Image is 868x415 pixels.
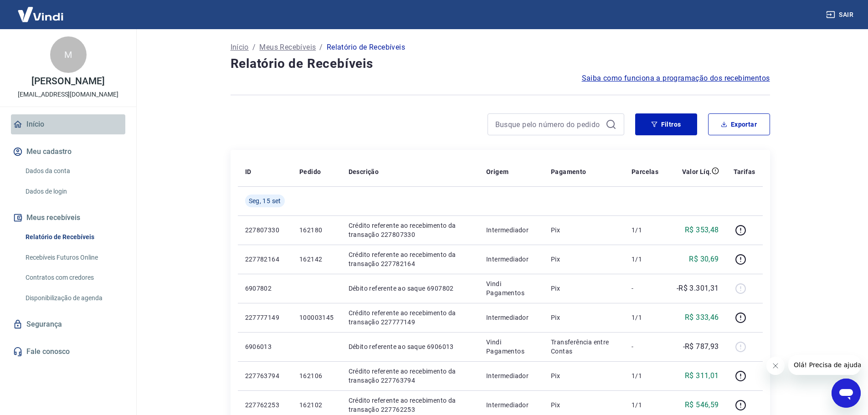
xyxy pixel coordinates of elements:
[677,283,719,294] p: -R$ 3.301,31
[245,284,285,293] p: 6907802
[682,167,712,176] p: Valor Líq.
[486,225,536,235] p: Intermediador
[22,268,125,287] a: Contratos com credores
[582,73,770,84] a: Saiba como funciona a programação dos recebimentos
[11,208,125,228] button: Meus recebíveis
[766,357,785,375] iframe: Fechar mensagem
[551,371,617,380] p: Pix
[632,400,658,410] p: 1/1
[486,371,536,380] p: Intermediador
[486,255,536,264] p: Intermediador
[319,42,323,53] p: /
[252,42,256,53] p: /
[11,114,125,134] a: Início
[231,42,249,53] a: Início
[486,313,536,322] p: Intermediador
[299,255,334,264] p: 162142
[632,255,658,264] p: 1/1
[551,313,617,322] p: Pix
[327,42,405,53] p: Relatório de Recebíveis
[734,167,755,176] p: Tarifas
[832,379,861,408] iframe: Botão para abrir a janela de mensagens
[551,167,586,176] p: Pagamento
[632,342,658,351] p: -
[11,0,70,28] img: Vindi
[685,312,719,323] p: R$ 333,46
[632,371,658,380] p: 1/1
[349,396,472,414] p: Crédito referente ao recebimento da transação 227762253
[245,225,285,235] p: 227807330
[486,167,508,176] p: Origem
[551,225,617,235] p: Pix
[689,254,719,265] p: R$ 30,69
[299,313,334,322] p: 100003145
[349,342,472,351] p: Débito referente ao saque 6906013
[349,367,472,385] p: Crédito referente ao recebimento da transação 227763794
[299,225,334,235] p: 162180
[349,250,472,268] p: Crédito referente ao recebimento da transação 227782164
[486,279,536,297] p: Vindi Pagamentos
[22,182,125,201] a: Dados de login
[349,308,472,327] p: Crédito referente ao recebimento da transação 227777149
[231,55,770,73] h4: Relatório de Recebíveis
[349,167,379,176] p: Descrição
[22,228,125,246] a: Relatório de Recebíveis
[22,289,125,307] a: Disponibilização de agenda
[11,342,125,362] a: Fale conosco
[788,355,861,375] iframe: Mensagem da empresa
[245,313,285,322] p: 227777149
[299,167,321,176] p: Pedido
[245,400,285,410] p: 227762253
[824,6,857,23] button: Sair
[245,255,285,264] p: 227782164
[245,371,285,380] p: 227763794
[245,342,285,351] p: 6906013
[486,338,536,356] p: Vindi Pagamentos
[685,225,719,236] p: R$ 353,48
[249,196,281,205] span: Seg, 15 set
[11,314,125,334] a: Segurança
[551,284,617,293] p: Pix
[486,400,536,410] p: Intermediador
[22,248,125,267] a: Recebíveis Futuros Online
[11,142,125,162] button: Meu cadastro
[551,255,617,264] p: Pix
[632,284,658,293] p: -
[551,400,617,410] p: Pix
[685,370,719,381] p: R$ 311,01
[18,90,118,99] p: [EMAIL_ADDRESS][DOMAIN_NAME]
[632,313,658,322] p: 1/1
[551,338,617,356] p: Transferência entre Contas
[685,400,719,410] p: R$ 546,59
[708,113,770,135] button: Exportar
[299,371,334,380] p: 162106
[5,6,77,14] span: Olá! Precisa de ajuda?
[245,167,252,176] p: ID
[632,167,658,176] p: Parcelas
[683,341,719,352] p: -R$ 787,93
[635,113,697,135] button: Filtros
[495,118,602,131] input: Busque pelo número do pedido
[349,284,472,293] p: Débito referente ao saque 6907802
[259,42,316,53] a: Meus Recebíveis
[31,77,104,86] p: [PERSON_NAME]
[22,162,125,180] a: Dados da conta
[299,400,334,410] p: 162102
[349,221,472,239] p: Crédito referente ao recebimento da transação 227807330
[632,225,658,235] p: 1/1
[50,36,87,73] div: M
